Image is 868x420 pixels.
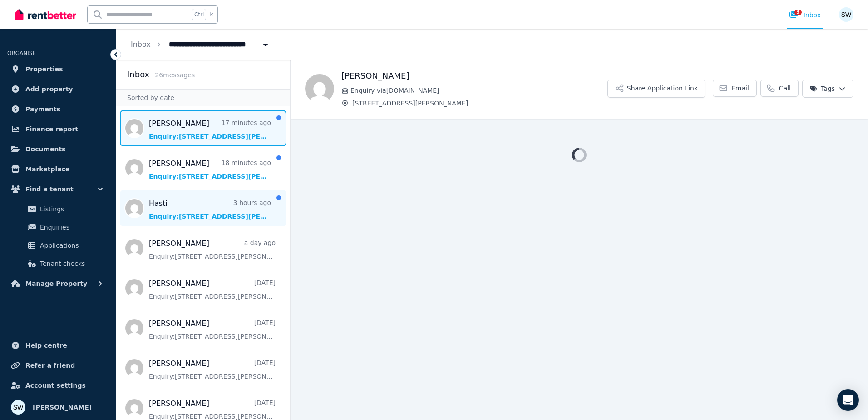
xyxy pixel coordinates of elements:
img: RentBetter [15,8,76,21]
h2: Inbox [127,68,149,81]
a: Account settings [7,376,108,395]
img: Amity Fricker [305,74,334,103]
span: Email [731,84,749,93]
a: Call [760,80,799,97]
span: k [210,11,213,18]
button: Find a tenant [7,180,108,198]
span: Ctrl [192,9,206,20]
span: Tenant checks [40,258,101,269]
div: Open Intercom Messenger [837,389,859,411]
a: Email [713,80,757,97]
span: Add property [25,84,73,95]
a: [PERSON_NAME][DATE]Enquiry:[STREET_ADDRESS][PERSON_NAME]. [149,318,276,341]
span: ORGANISE [7,50,36,56]
div: Inbox [789,10,821,20]
span: [PERSON_NAME] [33,402,92,413]
a: [PERSON_NAME]18 minutes agoEnquiry:[STREET_ADDRESS][PERSON_NAME]. [149,158,271,181]
span: Listings [40,204,101,215]
span: Find a tenant [25,184,74,195]
a: Inbox [131,40,151,49]
span: Marketplace [25,164,69,175]
a: [PERSON_NAME]17 minutes agoEnquiry:[STREET_ADDRESS][PERSON_NAME]. [149,118,271,141]
h1: [PERSON_NAME] [341,70,607,82]
span: Properties [25,64,63,75]
a: Finance report [7,120,108,138]
span: [STREET_ADDRESS][PERSON_NAME] [352,99,607,108]
a: [PERSON_NAME]a day agoEnquiry:[STREET_ADDRESS][PERSON_NAME]. [149,238,276,261]
a: Properties [7,60,108,78]
span: 3 [794,10,802,15]
a: [PERSON_NAME][DATE]Enquiry:[STREET_ADDRESS][PERSON_NAME]. [149,358,276,381]
img: Sam Watson [11,400,25,415]
span: Call [779,84,791,93]
button: Share Application Link [607,80,705,98]
span: Enquiries [40,222,101,233]
span: Applications [40,240,101,251]
a: Enquiries [11,218,105,236]
span: Finance report [25,124,78,135]
a: Documents [7,140,108,158]
span: Enquiry via [DOMAIN_NAME] [350,86,607,95]
span: Refer a friend [25,360,75,371]
span: Tags [810,84,835,93]
nav: Breadcrumb [116,29,285,60]
span: 26 message s [155,71,195,79]
div: Sorted by date [116,89,290,106]
a: [PERSON_NAME][DATE]Enquiry:[STREET_ADDRESS][PERSON_NAME]. [149,278,276,301]
span: Help centre [25,340,67,351]
button: Manage Property [7,275,108,293]
a: Payments [7,100,108,118]
a: Refer a friend [7,356,108,375]
span: Manage Property [25,278,87,289]
a: Add property [7,80,108,98]
span: Documents [25,144,66,155]
a: Hasti3 hours agoEnquiry:[STREET_ADDRESS][PERSON_NAME]. [149,198,271,221]
img: Sam Watson [839,7,853,22]
span: Payments [25,104,60,115]
a: Marketplace [7,160,108,178]
a: Applications [11,236,105,255]
a: Help centre [7,336,108,355]
span: Account settings [25,380,86,391]
a: Listings [11,200,105,218]
a: Tenant checks [11,255,105,273]
button: Tags [802,80,853,98]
